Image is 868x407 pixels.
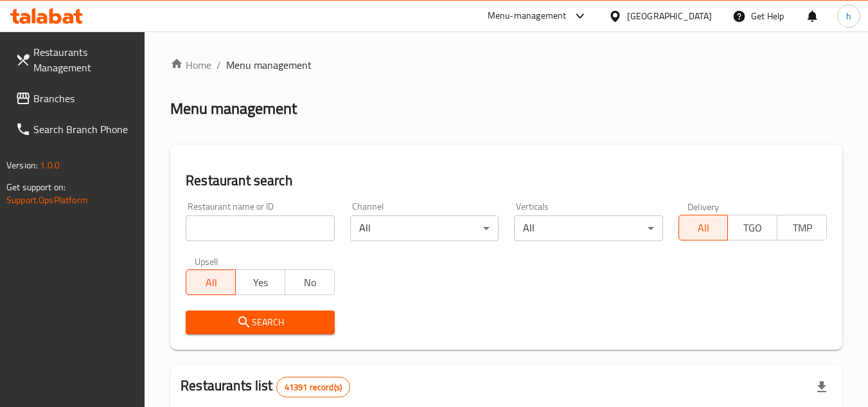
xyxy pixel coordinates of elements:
[350,215,499,241] div: All
[684,219,723,237] span: All
[806,372,837,402] div: Export file
[6,157,38,174] span: Version:
[186,269,236,295] button: All
[241,273,280,292] span: Yes
[733,219,772,237] span: TGO
[285,269,335,295] button: No
[5,114,145,145] a: Search Branch Phone
[196,314,324,330] span: Search
[290,273,330,292] span: No
[191,273,231,292] span: All
[235,269,285,295] button: Yes
[727,215,777,240] button: TGO
[276,377,350,397] div: Total records count
[33,91,135,106] span: Branches
[170,57,842,73] nav: breadcrumb
[33,122,135,137] span: Search Branch Phone
[217,57,221,73] li: /
[186,171,827,190] h2: Restaurant search
[33,44,135,75] span: Restaurants Management
[678,215,729,240] button: All
[514,215,662,241] div: All
[6,192,88,208] a: Support.OpsPlatform
[277,381,350,393] span: 41391 record(s)
[6,179,66,195] span: Get support on:
[627,9,712,23] div: [GEOGRAPHIC_DATA]
[170,57,211,73] a: Home
[170,98,297,119] h2: Menu management
[195,257,218,266] label: Upsell
[5,37,145,83] a: Restaurants Management
[5,83,145,114] a: Branches
[186,311,334,334] button: Search
[488,8,567,24] div: Menu-management
[687,202,720,211] label: Delivery
[777,215,827,240] button: TMP
[181,376,350,397] h2: Restaurants list
[226,57,312,73] span: Menu management
[40,157,60,174] span: 1.0.0
[186,215,334,241] input: Search for restaurant name or ID..
[846,9,851,23] span: h
[783,219,822,237] span: TMP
